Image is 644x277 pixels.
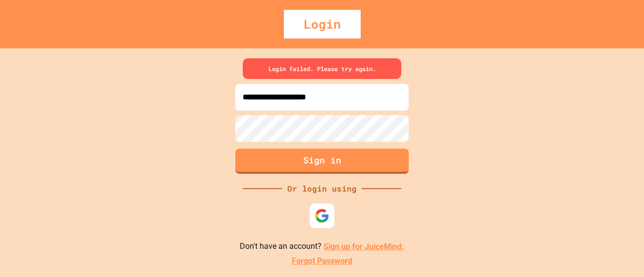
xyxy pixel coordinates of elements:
div: Login [284,10,361,39]
div: Login failed. Please try again. [243,58,401,79]
a: Sign up for JuiceMind. [323,242,404,251]
img: google-icon.svg [315,208,329,223]
button: Sign in [235,149,409,174]
a: Forgot Password [292,255,352,267]
div: Or login using [282,183,362,195]
p: Don't have an account? [240,240,404,253]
